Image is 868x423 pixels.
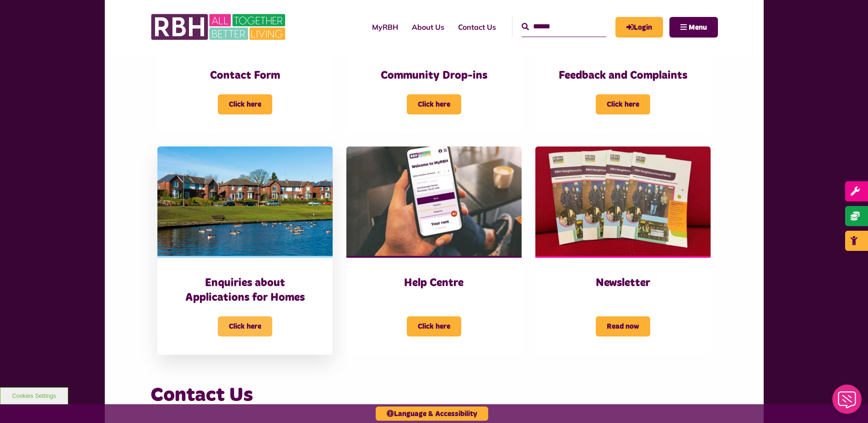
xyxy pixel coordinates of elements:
[554,69,692,83] h3: Feedback and Complaints
[376,407,488,421] button: Language & Accessibility
[407,94,461,114] span: Click here
[522,17,606,37] input: Search
[615,17,663,38] a: MyRBH
[407,316,461,336] span: Click here
[157,146,333,355] a: Enquiries about Applications for Homes Click here
[689,24,707,31] span: Menu
[151,382,718,408] h3: Contact Us
[176,69,314,83] h3: Contact Form
[451,15,503,39] a: Contact Us
[151,9,288,45] img: RBH
[157,146,333,256] img: Dewhirst Rd 03
[405,15,451,39] a: About Us
[554,276,692,290] h3: Newsletter
[365,15,405,39] a: MyRBH
[535,146,711,355] a: Newsletter Read now
[669,17,718,38] button: Navigation
[218,316,272,336] span: Click here
[365,69,503,83] h3: Community Drop-ins
[365,276,503,290] h3: Help Centre
[535,146,711,256] img: RBH Newsletter Copies
[596,316,650,336] span: Read now
[596,94,650,114] span: Click here
[346,146,522,355] a: Help Centre Click here
[218,94,272,114] span: Click here
[176,276,314,304] h3: Enquiries about Applications for Homes
[827,382,868,423] iframe: Netcall Web Assistant for live chat
[346,146,522,256] img: Myrbh Man Wth Mobile Correct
